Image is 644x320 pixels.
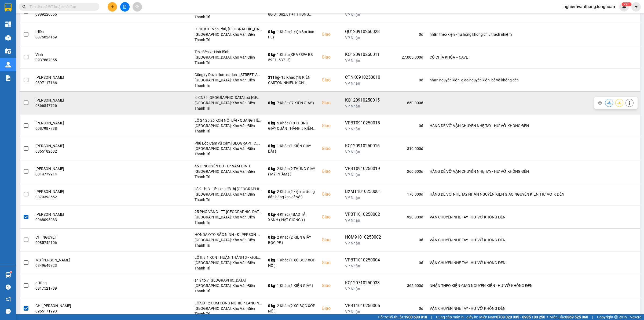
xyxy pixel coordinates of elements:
[322,237,338,243] div: Giao
[268,52,275,57] span: 0 kg
[268,121,275,125] span: 0 kg
[387,55,423,60] div: 27.005.000 đ
[35,308,158,314] div: 0965171993
[195,77,262,88] div: [GEOGRAPHIC_DATA]: Kho Văn Điển Thanh Trì
[268,75,315,85] div: - 18 Khác (18 KIỆN CARTON NHIỀU KÍCH THƯỚC )
[322,100,338,106] div: Giao
[35,263,158,268] div: 0349649723
[345,149,381,154] div: VP Nhận
[345,143,381,149] div: KQ120910250016
[22,5,26,9] span: search
[195,209,262,214] div: 25 PHỐ VÀNG - TT.[GEOGRAPHIC_DATA] - HUYỆN [GEOGRAPHIC_DATA] - [GEOGRAPHIC_DATA]
[268,52,315,63] div: - 1 Khác (XE VESPA BS 59E1- 53712)
[322,282,338,289] div: Giao
[268,283,315,288] div: - 1 Khác (1 KIỆN GIẤY )
[387,100,423,106] div: 650.000 đ
[195,49,262,55] div: Trả : Bến xe Hoà Bình
[345,257,381,263] div: VPBT1010250004
[195,163,262,169] div: 45 Đ.NGUYỄN DU - TP.NAM ĐỊNH
[387,214,423,220] div: 920.000 đ
[35,57,158,63] div: 0937887055
[195,169,262,179] div: [GEOGRAPHIC_DATA]: Kho Văn Điển Thanh Trì
[195,95,262,100] div: lô CN34 [GEOGRAPHIC_DATA], xã [GEOGRAPHIC_DATA], [GEOGRAPHIC_DATA], tỉnh [GEOGRAPHIC_DATA]
[436,314,478,320] span: Cung cấp máy in - giấy in:
[345,74,381,81] div: CTNK0910250010
[35,126,158,131] div: 0987987738
[345,81,381,86] div: VP Nhận
[195,9,262,20] div: [GEOGRAPHIC_DATA]: Kho Văn Điển Thanh Trì
[387,32,423,37] div: 0 đ
[387,260,423,265] div: 0 đ
[35,52,158,57] div: Vinh
[345,28,381,35] div: QU120910250028
[195,232,262,237] div: HONDA OTO BẮC NINH - Đ.[PERSON_NAME]VÕ CƯỜNG - [GEOGRAPHIC_DATA]
[195,278,262,283] div: sn 9 tổ 7 [GEOGRAPHIC_DATA]
[35,12,158,17] div: 0989226666
[547,316,548,318] span: ⚪️
[430,192,637,197] div: HÀNG DỄ VỠ NHẸ TAY NHẬN NGUYÊN KIỆN GIAO NGUYÊN KIỆN, HƯ VỠ K ĐỀN
[5,3,12,12] img: logo-vxr
[387,146,423,151] div: 310.000 đ
[268,30,275,34] span: 0 kg
[565,315,588,319] strong: 0369 525 060
[614,315,618,319] span: copyright
[268,143,315,154] div: - 1 Khác (1 KIỆN GIẤY DÀI )
[35,189,158,194] div: [PERSON_NAME]
[430,306,637,311] div: VẬN CHUYỂN NHẸ TAY - HƯ VỠ KHÔNG ĐỀN
[268,166,315,177] div: - 2 Khác (2 THÙNG GIẤY ( MỸ PHẨM ) )
[123,5,127,9] span: file-add
[345,103,381,109] div: VP Nhận
[387,237,423,243] div: 0 đ
[35,34,158,40] div: 0376824169
[322,54,338,60] div: Giao
[195,123,262,134] div: [GEOGRAPHIC_DATA]: Kho Văn Điển Thanh Trì
[345,166,381,172] div: VPBT0910250019
[195,55,262,65] div: [GEOGRAPHIC_DATA]: Kho Văn Điển Thanh Trì
[430,260,637,265] div: VẬN CHUYỂN NHẸ TAY - HƯ VỠ KHÔNG ĐỀN
[345,309,381,314] div: VP Nhận
[387,123,423,128] div: 0 đ
[322,145,338,152] div: Giao
[268,101,275,105] span: 0 kg
[133,2,142,12] button: aim
[322,77,338,83] div: Giao
[35,303,158,308] div: CHỊ [PERSON_NAME]
[345,120,381,126] div: VPBT0910250018
[550,314,588,320] span: Miền Bắc
[35,212,158,217] div: [PERSON_NAME]
[5,62,11,67] img: warehouse-icon
[430,123,637,128] div: HÀNG DỄ VỠ VẬN CHUYỂN NHẸ TAY - HƯ VỠ KHÔNG ĐỀN
[430,283,637,288] div: NHẬN THEO KIỆN-GIAO NGUYÊN KIỆN - HƯ VỠ KHÔNG ĐỀN
[195,214,262,225] div: [GEOGRAPHIC_DATA]: Kho Văn Điển Thanh Trì
[195,237,262,248] div: [GEOGRAPHIC_DATA]: Kho Văn Điển Thanh Trì
[345,51,381,58] div: KQ120910250011
[35,80,158,85] div: 0397117166.
[195,118,262,123] div: LÔ 24,25,26 KCN NỘI BÀI - QUANG TIẾN - [GEOGRAPHIC_DATA] - [GEOGRAPHIC_DATA]
[268,144,275,148] span: 0 kg
[345,58,381,63] div: VP Nhận
[621,2,631,6] sup: 762
[268,29,315,40] div: - 1 Khác (1 kiện 3m bọc PE)
[622,4,627,9] img: icon-new-feature
[5,75,11,81] img: solution-icon
[195,283,262,294] div: [GEOGRAPHIC_DATA]: Kho Văn Điển Thanh Trì
[268,100,315,106] div: - 7 Khác ( 7 KIỆN GIẤY )
[268,283,275,288] span: 0 kg
[268,75,279,80] span: 311 kg
[430,55,637,60] div: CÓ CHÌA KHÓA + CAVET
[195,306,262,317] div: [GEOGRAPHIC_DATA]: Kho Văn Điển Thanh Trì
[5,21,11,27] img: dashboard-icon
[195,141,262,146] div: Phú Lộc Cẩm vũ Cẩm [GEOGRAPHIC_DATA]
[268,120,315,131] div: - 5 Khác (10 THÙNG GIẤY QUẤN THÀNH 5 KIỆN ( THIẾT BỊ ĐIỆN ) )
[345,240,381,246] div: VP Nhận
[345,234,381,240] div: HCM91010250002
[322,305,338,312] div: Giao
[195,192,262,202] div: [GEOGRAPHIC_DATA]: Kho Văn Điển Thanh Trì
[345,211,381,218] div: VPBT1010250002
[431,314,432,320] span: |
[387,77,423,83] div: 0 đ
[322,214,338,220] div: Giao
[430,214,637,220] div: VẬN CHUYỂN NHẸ TAY - HƯ VỠ KHÔNG ĐỀN
[120,2,130,12] button: file-add
[268,235,315,245] div: - 2 Khác (2 KIỆN GIẤY BỌC PE )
